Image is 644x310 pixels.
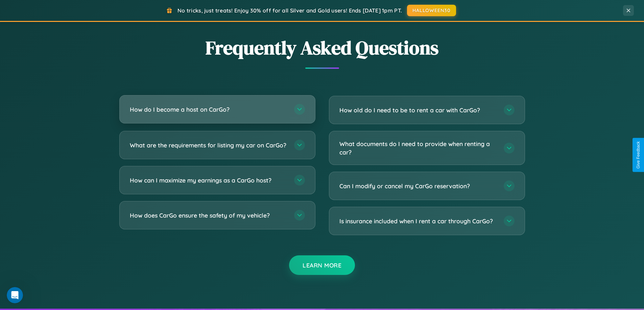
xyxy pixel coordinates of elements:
h3: How does CarGo ensure the safety of my vehicle? [130,211,287,220]
h3: Is insurance included when I rent a car through CarGo? [339,217,497,225]
button: Learn More [289,255,355,275]
h2: Frequently Asked Questions [119,35,525,61]
h3: What documents do I need to provide when renting a car? [339,140,497,156]
h3: How do I become a host on CarGo? [130,105,287,114]
h3: How old do I need to be to rent a car with CarGo? [339,106,497,114]
iframe: Intercom live chat [7,287,23,303]
button: HALLOWEEN30 [407,5,456,16]
span: No tricks, just treats! Enjoy 30% off for all Silver and Gold users! Ends [DATE] 1pm PT. [177,7,402,14]
h3: How can I maximize my earnings as a CarGo host? [130,176,287,185]
div: Give Feedback [636,141,641,169]
h3: Can I modify or cancel my CarGo reservation? [339,182,497,190]
h3: What are the requirements for listing my car on CarGo? [130,141,287,149]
